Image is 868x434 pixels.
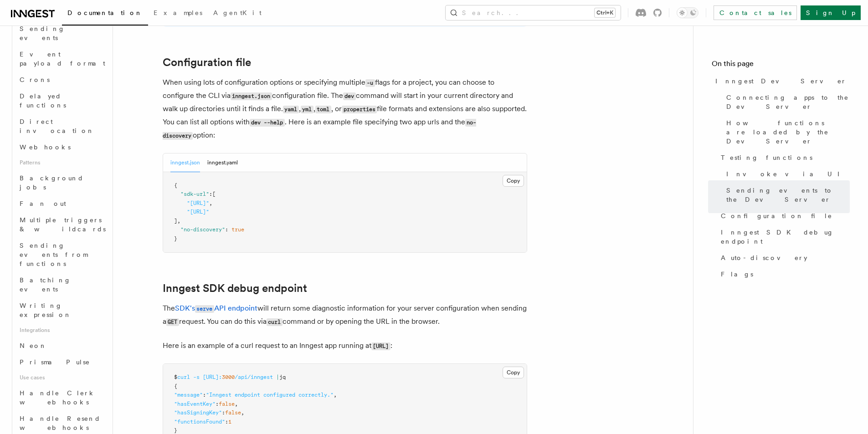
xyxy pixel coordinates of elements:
a: Sending events from functions [16,237,107,272]
a: Invoke via UI [723,166,850,182]
a: Configuration file [717,208,850,224]
span: } [174,235,177,242]
code: GET [166,318,179,326]
a: SDK'sserveAPI endpoint [175,304,257,312]
p: When using lots of configuration options or specifying multiple flags for a project, you can choo... [163,76,527,142]
span: $ [174,374,177,380]
h4: On this page [712,58,850,73]
span: { [174,182,177,189]
span: ] [174,218,177,224]
span: : [209,191,212,197]
span: /api/inngest [235,374,273,380]
span: Sending events from functions [20,242,87,267]
span: "no-discovery" [180,226,225,233]
a: Testing functions [717,149,850,166]
span: false [219,401,235,407]
code: dev [343,92,356,100]
a: How functions are loaded by the Dev Server [723,115,850,149]
code: -u [365,79,375,87]
span: Sending events to the Dev Server [726,186,850,204]
span: Patterns [16,155,107,170]
span: { [174,383,177,389]
code: properties [342,106,377,113]
a: Neon [16,337,107,354]
p: Here is an example of a curl request to an Inngest app running at : [163,339,527,352]
a: Inngest SDK debug endpoint [163,282,307,295]
button: inngest.yaml [207,153,238,172]
span: : [222,409,225,416]
span: true [231,226,244,233]
a: Multiple triggers & wildcards [16,212,107,237]
span: Webhooks [20,143,71,151]
span: Handle Resend webhooks [20,415,101,431]
a: Inngest SDK debug endpoint [717,224,850,250]
a: Auto-discovery [717,250,850,266]
a: AgentKit [208,3,267,25]
span: : [203,392,206,398]
code: curl [267,318,282,326]
span: "hasSigningKey" [174,409,222,416]
span: Direct invocation [20,118,94,134]
span: Fan out [20,200,66,207]
a: Crons [16,71,107,88]
span: Prisma Pulse [20,358,90,366]
span: curl [177,374,190,380]
a: Batching events [16,272,107,297]
a: Writing expression [16,297,107,323]
span: , [334,392,337,398]
span: | [276,374,279,380]
a: Sending events to the Dev Server [723,182,850,208]
span: 1 [228,419,231,425]
a: Background jobs [16,170,107,195]
a: Direct invocation [16,113,107,139]
a: Event payload format [16,46,107,71]
span: [URL]: [203,374,222,380]
span: -s [193,374,200,380]
span: : [216,401,219,407]
span: : [225,226,228,233]
button: Copy [503,367,524,378]
span: jq [279,374,286,380]
span: Flags [721,270,753,279]
span: Inngest Dev Server [715,77,847,86]
span: "[URL]" [187,200,209,206]
span: AgentKit [213,9,262,16]
a: Handle Clerk webhooks [16,385,107,410]
span: , [241,409,244,416]
a: Sending events [16,20,107,46]
span: Configuration file [721,211,832,220]
span: , [177,218,180,224]
a: Delayed functions [16,88,107,113]
span: Integrations [16,323,107,337]
span: Testing functions [721,153,812,162]
code: toml [315,106,331,113]
a: Sign Up [801,5,861,20]
span: Crons [20,76,50,83]
a: Contact sales [714,5,797,20]
code: [URL] [371,342,390,350]
span: Invoke via UI [726,169,847,179]
a: Connecting apps to the Dev Server [723,89,850,115]
button: Toggle dark mode [677,7,699,18]
span: How functions are loaded by the Dev Server [726,118,850,146]
span: Inngest SDK debug endpoint [721,228,850,246]
span: Background jobs [20,174,84,191]
span: Delayed functions [20,92,66,109]
span: Neon [20,342,47,349]
span: "message" [174,392,203,398]
code: yaml [283,106,299,113]
span: Event payload format [20,51,105,67]
a: Webhooks [16,139,107,155]
span: Documentation [67,9,143,16]
code: no-discovery [163,119,477,140]
span: Examples [154,9,202,16]
code: inngest.json [231,92,272,100]
span: Multiple triggers & wildcards [20,216,106,233]
button: Copy [503,175,524,187]
a: Flags [717,266,850,282]
span: Handle Clerk webhooks [20,389,96,406]
a: Prisma Pulse [16,354,107,370]
span: "hasEventKey" [174,401,216,407]
span: 3000 [222,374,235,380]
span: Use cases [16,370,107,385]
